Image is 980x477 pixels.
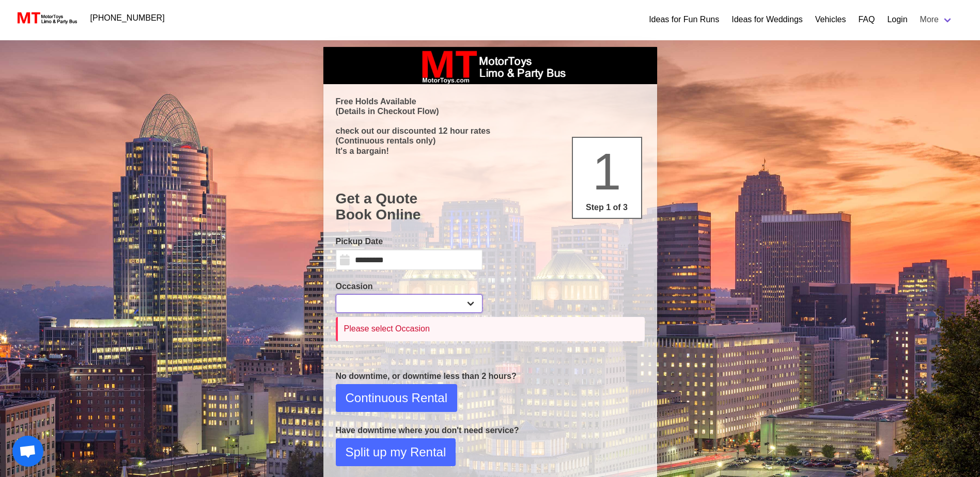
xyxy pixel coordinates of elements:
[336,106,645,116] p: (Details in Checkout Flow)
[346,443,446,462] span: Split up my Rental
[336,280,483,293] label: Occasion
[336,384,457,412] button: Continuous Rental
[336,438,456,466] button: Split up my Rental
[732,13,803,26] a: Ideas for Weddings
[858,13,875,26] a: FAQ
[84,8,171,28] a: [PHONE_NUMBER]
[649,13,719,26] a: Ideas for Fun Runs
[336,424,645,437] p: Have downtime where you don't need service?
[346,389,447,407] span: Continuous Rental
[413,47,568,84] img: box_logo_brand.jpeg
[336,370,645,383] p: No downtime, or downtime less than 2 hours?
[887,13,907,26] a: Login
[577,201,637,214] p: Step 1 of 3
[344,323,639,335] div: Please select Occasion
[815,13,846,26] a: Vehicles
[336,146,645,156] p: It's a bargain!
[336,190,645,223] h1: Get a Quote Book Online
[593,142,621,200] span: 1
[336,136,645,146] p: (Continuous rentals only)
[336,235,483,248] label: Pickup Date
[12,436,43,467] div: Open chat
[914,9,959,30] a: More
[336,126,645,136] p: check out our discounted 12 hour rates
[14,11,78,25] img: MotorToys Logo
[336,97,645,106] p: Free Holds Available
